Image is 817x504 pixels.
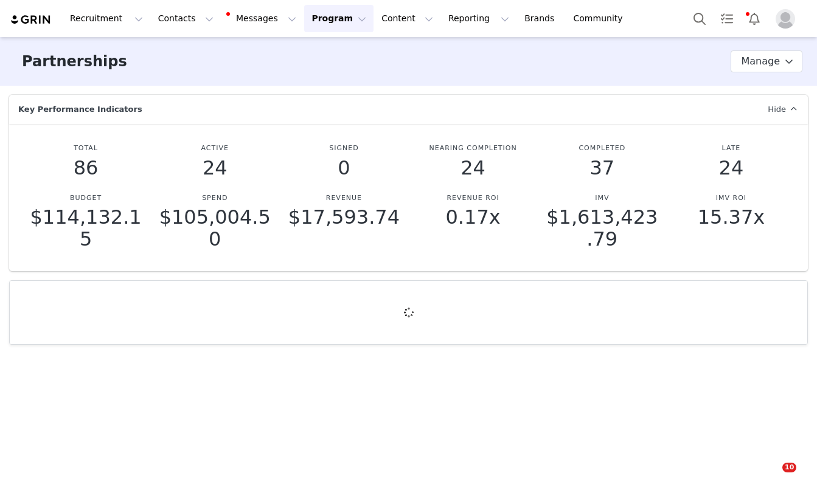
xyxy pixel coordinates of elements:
span: $114,132.15 [30,205,141,250]
span: $105,004.50 [159,205,271,250]
button: Program [304,5,374,32]
p: 0.17x [416,206,530,228]
p: IMV ROI [674,193,788,204]
p: Signed [287,143,401,154]
button: Content [374,5,440,32]
span: 10 [782,463,796,472]
p: Revenue ROI [416,193,530,204]
img: placeholder-profile.jpg [776,9,795,29]
p: 37 [545,157,659,179]
a: Hide [760,95,808,124]
p: Nearing Completion [416,143,530,154]
p: 24 [416,157,530,179]
p: 24 [674,157,788,179]
h3: Partnerships [22,50,127,72]
span: $1,613,423.79 [546,205,658,250]
p: Late [674,143,788,154]
p: Active [158,143,272,154]
p: 0 [287,157,401,179]
p: IMV [545,193,659,204]
p: Spend [158,193,272,204]
p: 24 [158,157,272,179]
button: Manage [731,50,802,72]
p: Total [29,143,143,154]
a: Brands [517,5,565,32]
img: grin logo [10,14,52,26]
button: Contacts [151,5,221,32]
span: Manage [741,54,780,69]
div: Key Performance Indicators [15,103,151,116]
a: Community [566,5,636,32]
p: 86 [29,157,143,179]
p: Revenue [287,193,401,204]
iframe: Intercom live chat [757,463,787,492]
p: Completed [545,143,659,154]
p: 15.37x [674,206,788,228]
button: Recruitment [63,5,150,32]
a: Tasks [714,5,740,32]
button: Messages [221,5,304,32]
span: $17,593.74 [288,205,400,229]
button: Profile [768,9,807,29]
button: Reporting [441,5,516,32]
p: Budget [29,193,143,204]
button: Search [686,5,713,32]
button: Notifications [741,5,768,32]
